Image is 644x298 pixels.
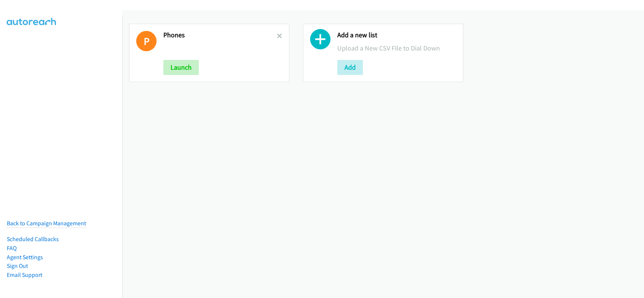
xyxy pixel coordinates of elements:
a: Back to Campaign Management [7,220,86,227]
button: Launch [163,60,199,75]
h1: P [136,31,157,51]
a: Sign Out [7,262,28,269]
h2: Phones [163,31,277,40]
a: Email Support [7,271,42,278]
a: Scheduled Callbacks [7,235,59,243]
h2: Add a new list [337,31,456,40]
a: Agent Settings [7,254,43,261]
a: FAQ [7,245,17,252]
p: Upload a New CSV File to Dial Down [337,43,456,53]
button: Add [337,60,363,75]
